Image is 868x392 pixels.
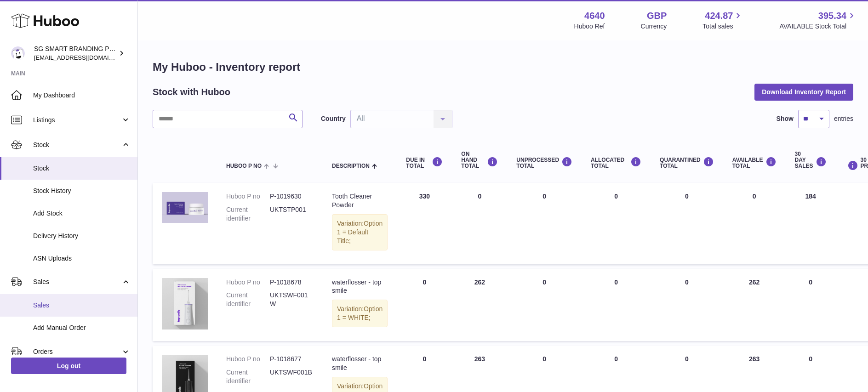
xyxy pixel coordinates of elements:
td: 262 [723,269,786,341]
span: 395.34 [818,10,846,22]
div: waterflosser - top smile [332,278,388,295]
span: Description [332,163,370,169]
div: 30 DAY SALES [795,151,827,170]
span: Listings [33,116,121,125]
td: 330 [397,183,452,264]
div: ON HAND Total [461,151,498,170]
div: Variation: [332,300,388,327]
strong: GBP [647,10,667,22]
span: Total sales [702,22,743,31]
div: Huboo Ref [574,22,605,31]
span: Stock [33,141,121,149]
span: Orders [33,347,121,356]
span: 0 [685,193,689,200]
h1: My Huboo - Inventory report [153,60,853,74]
div: QUARANTINED Total [660,157,714,169]
a: Log out [11,358,126,374]
a: 424.87 Total sales [702,10,743,31]
span: ASN Uploads [33,254,131,263]
span: 424.87 [705,10,733,22]
div: Tooth Cleaner Powder [332,192,388,210]
dd: UKTSWF001B [270,368,314,386]
span: Sales [33,301,131,310]
span: Stock History [33,187,131,195]
h2: Stock with Huboo [153,86,230,98]
label: Country [321,114,346,123]
dt: Huboo P no [226,278,270,287]
td: 0 [507,269,582,341]
dt: Current identifier [226,291,270,308]
div: Currency [641,22,667,31]
dt: Current identifier [226,368,270,386]
span: My Dashboard [33,91,131,100]
img: product image [162,278,208,330]
dt: Huboo P no [226,192,270,201]
img: uktopsmileshipping@gmail.com [11,46,25,60]
div: ALLOCATED Total [591,157,641,169]
dd: P-1018678 [270,278,314,287]
img: product image [162,192,208,223]
span: entries [834,114,853,123]
span: Delivery History [33,232,131,240]
strong: 4640 [584,10,605,22]
dd: UKTSTP001 [270,205,314,223]
div: SG SMART BRANDING PTE. LTD. [34,45,117,62]
span: Option 1 = Default Title; [337,220,383,244]
td: 0 [507,183,582,264]
td: 184 [786,183,836,264]
dt: Huboo P no [226,355,270,364]
span: Add Manual Order [33,324,131,332]
td: 0 [397,269,452,341]
td: 0 [582,183,651,264]
span: [EMAIL_ADDRESS][DOMAIN_NAME] [34,54,135,61]
td: 0 [582,269,651,341]
td: 0 [452,183,507,264]
td: 262 [452,269,507,341]
div: DUE IN TOTAL [406,157,443,169]
span: Stock [33,164,131,173]
td: 0 [786,269,836,341]
dd: P-1019630 [270,192,314,201]
dt: Current identifier [226,205,270,223]
span: Huboo P no [226,163,262,169]
span: 0 [685,278,689,286]
span: 0 [685,355,689,363]
button: Download Inventory Report [754,84,853,100]
label: Show [777,114,794,123]
td: 0 [723,183,786,264]
dd: P-1018677 [270,355,314,364]
span: Sales [33,278,121,286]
div: UNPROCESSED Total [516,157,572,169]
div: Variation: [332,214,388,250]
dd: UKTSWF001W [270,291,314,308]
div: AVAILABLE Total [732,157,777,169]
a: 395.34 AVAILABLE Stock Total [779,10,857,31]
span: AVAILABLE Stock Total [779,22,857,31]
div: waterflosser - top smile [332,355,388,372]
span: Add Stock [33,209,131,218]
